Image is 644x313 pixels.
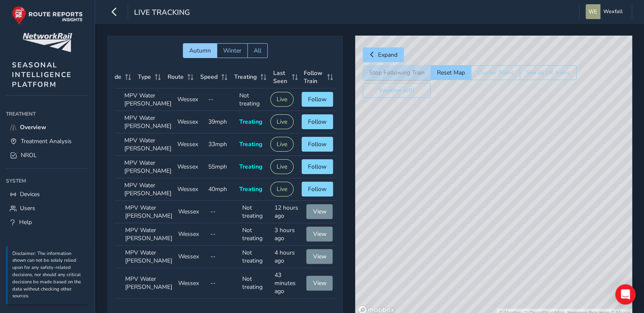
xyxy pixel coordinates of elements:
[363,47,404,62] button: Expand
[6,120,89,134] a: Overview
[313,279,326,287] span: View
[168,73,184,81] span: Route
[189,47,211,55] span: Autumn
[12,250,84,300] p: Disclaimer: The information shown can not be solely relied upon for any safety-related decisions,...
[6,134,89,148] a: Treatment Analysis
[175,246,207,268] td: Wessex
[308,118,327,126] span: Follow
[270,137,294,152] button: Live
[207,223,240,246] td: --
[21,151,37,159] span: NROL
[272,201,304,223] td: 12 hours ago
[6,215,89,229] a: Help
[239,268,272,299] td: Not treating
[270,159,294,174] button: Live
[134,7,190,19] span: Live Tracking
[471,65,520,80] button: Cluster Trains
[306,276,333,291] button: View
[12,60,72,89] span: SEASONAL INTELLIGENCE PLATFORM
[239,246,272,268] td: Not treating
[20,123,46,131] span: Overview
[304,69,324,85] span: Follow Train
[207,268,240,299] td: --
[615,284,636,305] div: Open Intercom Messenger
[520,65,577,80] button: See all UK trains
[239,163,262,171] span: Treating
[239,201,272,223] td: Not treating
[174,133,205,156] td: Wessex
[302,182,333,197] button: Follow
[174,111,205,133] td: Wessex
[122,223,175,246] td: MPV Water [PERSON_NAME]
[431,65,471,80] button: Reset Map
[217,43,247,58] button: Winter
[313,252,326,260] span: View
[273,69,289,85] span: Last Seen
[308,185,327,193] span: Follow
[308,95,327,103] span: Follow
[20,190,40,198] span: Devices
[378,51,398,59] span: Expand
[205,133,236,156] td: 33mph
[239,118,262,126] span: Treating
[175,268,207,299] td: Wessex
[121,156,174,178] td: MPV Water [PERSON_NAME]
[302,92,333,107] button: Follow
[175,201,207,223] td: Wessex
[313,208,326,216] span: View
[200,73,218,81] span: Speed
[306,249,333,264] button: View
[175,223,207,246] td: Wessex
[308,140,327,148] span: Follow
[363,83,431,98] button: Weather (off)
[122,268,175,299] td: MPV Water [PERSON_NAME]
[308,163,327,171] span: Follow
[585,4,626,19] button: Wexfall
[270,114,294,129] button: Live
[121,178,174,201] td: MPV Water [PERSON_NAME]
[6,187,89,201] a: Devices
[302,137,333,152] button: Follow
[121,111,174,133] td: MPV Water [PERSON_NAME]
[234,73,257,81] span: Treating
[306,204,333,219] button: View
[6,148,89,162] a: NROL
[270,92,294,107] button: Live
[270,182,294,197] button: Live
[174,156,205,178] td: Wessex
[122,201,175,223] td: MPV Water [PERSON_NAME]
[247,43,268,58] button: All
[272,223,304,246] td: 3 hours ago
[6,175,89,187] div: System
[239,223,272,246] td: Not treating
[205,178,236,201] td: 40mph
[254,47,261,55] span: All
[183,43,217,58] button: Autumn
[121,133,174,156] td: MPV Water [PERSON_NAME]
[207,246,240,268] td: --
[207,201,240,223] td: --
[138,73,151,81] span: Type
[603,4,623,19] span: Wexfall
[174,178,205,201] td: Wessex
[302,159,333,174] button: Follow
[12,6,83,25] img: rr logo
[22,33,72,52] img: customer logo
[205,156,236,178] td: 55mph
[174,89,205,111] td: Wessex
[122,246,175,268] td: MPV Water [PERSON_NAME]
[302,114,333,129] button: Follow
[272,246,304,268] td: 4 hours ago
[205,111,236,133] td: 39mph
[272,268,304,299] td: 43 minutes ago
[21,137,72,145] span: Treatment Analysis
[205,89,236,111] td: --
[19,218,32,226] span: Help
[313,230,326,238] span: View
[6,201,89,215] a: Users
[121,89,174,111] td: MPV Water [PERSON_NAME]
[236,89,267,111] td: Not treating
[306,227,333,241] button: View
[239,185,262,193] span: Treating
[20,204,35,212] span: Users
